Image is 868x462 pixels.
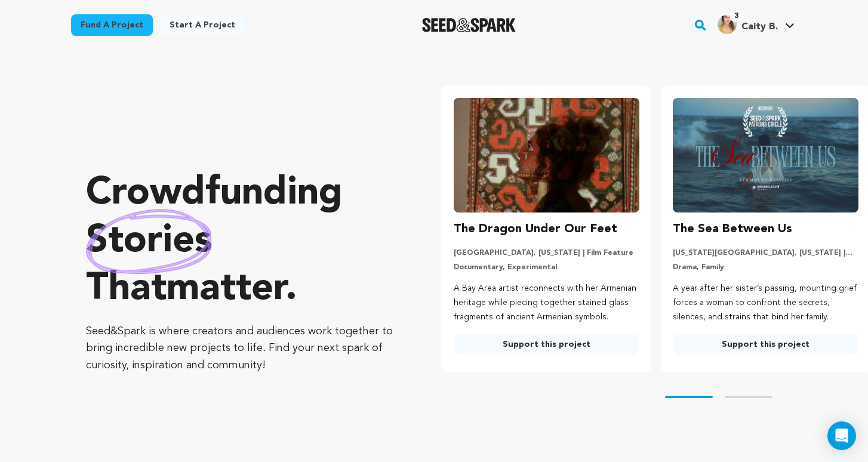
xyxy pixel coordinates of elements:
p: A Bay Area artist reconnects with her Armenian heritage while piecing together stained glass frag... [454,282,639,324]
p: A year after her sister’s passing, mounting grief forces a woman to confront the secrets, silence... [673,282,858,324]
a: Support this project [454,334,639,355]
a: Start a project [160,14,245,36]
img: Seed&Spark Logo Dark Mode [422,18,516,32]
span: Caity B. [741,22,778,32]
p: Crowdfunding that . [86,170,394,313]
p: Documentary, Experimental [454,263,639,272]
a: Fund a project [71,14,153,36]
img: The Dragon Under Our Feet image [454,98,639,212]
div: Caity B.'s Profile [718,15,778,34]
a: Seed&Spark Homepage [422,18,516,32]
img: hand sketched image [86,209,212,274]
p: [US_STATE][GEOGRAPHIC_DATA], [US_STATE] | Film Short [673,248,858,258]
h3: The Sea Between Us [673,220,792,239]
div: Open Intercom Messenger [827,421,856,450]
h3: The Dragon Under Our Feet [454,220,617,239]
span: matter [167,270,285,309]
img: 2dcabe12e680fe0f.jpg [718,15,737,34]
a: Caity B.'s Profile [715,13,797,34]
img: The Sea Between Us image [673,98,858,212]
span: Caity B.'s Profile [715,13,797,38]
a: Support this project [673,334,858,355]
span: 3 [730,10,743,22]
p: Seed&Spark is where creators and audiences work together to bring incredible new projects to life... [86,323,394,374]
p: Drama, Family [673,263,858,272]
p: [GEOGRAPHIC_DATA], [US_STATE] | Film Feature [454,248,639,258]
